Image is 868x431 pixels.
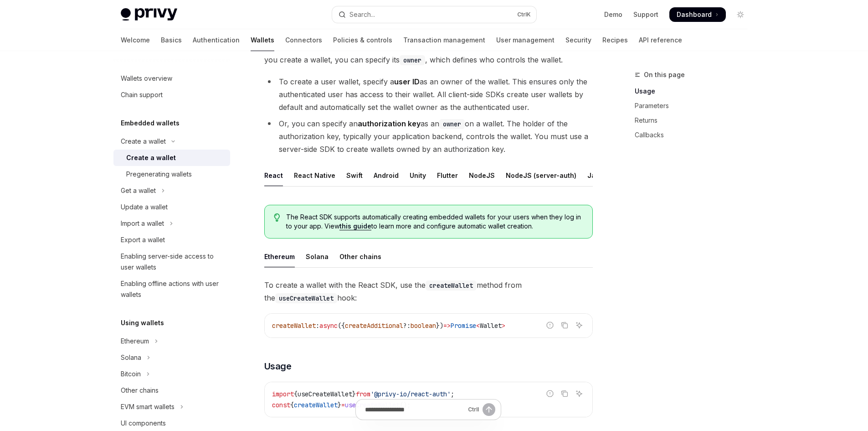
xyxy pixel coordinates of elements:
[121,136,166,147] div: Create a wallet
[264,75,593,114] li: To create a user wallet, specify a as an owner of the wallet. This ensures only the authenticated...
[345,322,403,330] span: createAdditional
[113,166,230,182] a: Pregenerating wallets
[121,118,180,129] h5: Embedded wallets
[338,322,345,330] span: ({
[113,399,230,415] button: Toggle EVM smart wallets section
[635,113,755,128] a: Returns
[635,84,755,99] a: Usage
[411,322,436,330] span: boolean
[113,248,230,275] a: Enabling server-side access to user wallets
[113,232,230,248] a: Export a wallet
[496,29,555,51] a: User management
[121,401,175,412] div: EVM smart wallets
[121,418,166,429] div: UI components
[451,322,476,330] span: Promise
[358,119,421,128] strong: authorization key
[365,400,464,420] input: Ask a question...
[113,133,230,150] button: Toggle Create a wallet section
[285,29,322,51] a: Connectors
[121,336,149,347] div: Ethereum
[669,7,726,22] a: Dashboard
[121,218,164,229] div: Import a wallet
[286,213,583,231] span: The React SDK supports automatically creating embedded wallets for your users when they log in to...
[121,251,225,273] div: Enabling server-side access to user wallets
[264,360,292,373] span: Usage
[333,29,392,51] a: Policies & controls
[403,29,485,51] a: Transaction management
[633,10,658,19] a: Support
[294,390,298,398] span: {
[272,390,294,398] span: import
[113,275,230,303] a: Enabling offline actions with user wallets
[635,99,755,113] a: Parameters
[251,29,274,51] a: Wallets
[113,150,230,166] a: Create a wallet
[272,322,316,330] span: createWallet
[517,11,531,18] span: Ctrl K
[502,322,505,330] span: >
[339,222,371,230] a: this guide
[264,246,295,267] div: Ethereum
[733,7,748,22] button: Toggle dark mode
[476,322,480,330] span: <
[544,388,556,400] button: Report incorrect code
[639,29,682,51] a: API reference
[635,128,755,142] a: Callbacks
[544,319,556,331] button: Report incorrect code
[332,6,536,23] button: Open search
[274,213,280,222] svg: Tip
[677,10,712,19] span: Dashboard
[113,349,230,366] button: Toggle Solana section
[437,165,458,186] div: Flutter
[483,403,495,416] button: Send message
[587,165,603,186] div: Java
[121,185,156,196] div: Get a wallet
[126,169,192,180] div: Pregenerating wallets
[121,29,150,51] a: Welcome
[346,165,363,186] div: Swift
[113,366,230,382] button: Toggle Bitcoin section
[193,29,240,51] a: Authentication
[113,215,230,232] button: Toggle Import a wallet section
[443,322,451,330] span: =>
[644,69,685,80] span: On this page
[113,70,230,87] a: Wallets overview
[436,322,443,330] span: })
[121,317,164,328] h5: Using wallets
[264,279,593,304] span: To create a wallet with the React SDK, use the method from the hook:
[565,29,591,51] a: Security
[349,9,375,20] div: Search...
[121,202,168,213] div: Update a wallet
[403,322,411,330] span: ?:
[113,87,230,103] a: Chain support
[113,182,230,199] button: Toggle Get a wallet section
[126,152,176,163] div: Create a wallet
[121,278,225,300] div: Enabling offline actions with user wallets
[602,29,628,51] a: Recipes
[339,246,381,267] div: Other chains
[264,117,593,156] li: Or, you can specify an as an on a wallet. The holder of the authorization key, typically your app...
[121,234,165,245] div: Export a wallet
[573,319,585,331] button: Ask AI
[264,165,283,186] div: React
[316,322,319,330] span: :
[113,333,230,349] button: Toggle Ethereum section
[121,8,177,21] img: light logo
[573,388,585,400] button: Ask AI
[469,165,495,186] div: NodeJS
[394,77,420,86] strong: user ID
[439,119,465,129] code: owner
[121,89,163,100] div: Chain support
[264,41,593,66] span: Privy enables you to programmatically create wallets embedded within your application. When you c...
[275,293,337,303] code: useCreateWallet
[294,165,335,186] div: React Native
[370,390,451,398] span: '@privy-io/react-auth'
[604,10,622,19] a: Demo
[559,388,570,400] button: Copy the contents from the code block
[480,322,502,330] span: Wallet
[298,390,352,398] span: useCreateWallet
[400,55,425,65] code: owner
[374,165,399,186] div: Android
[121,369,141,379] div: Bitcoin
[113,199,230,215] a: Update a wallet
